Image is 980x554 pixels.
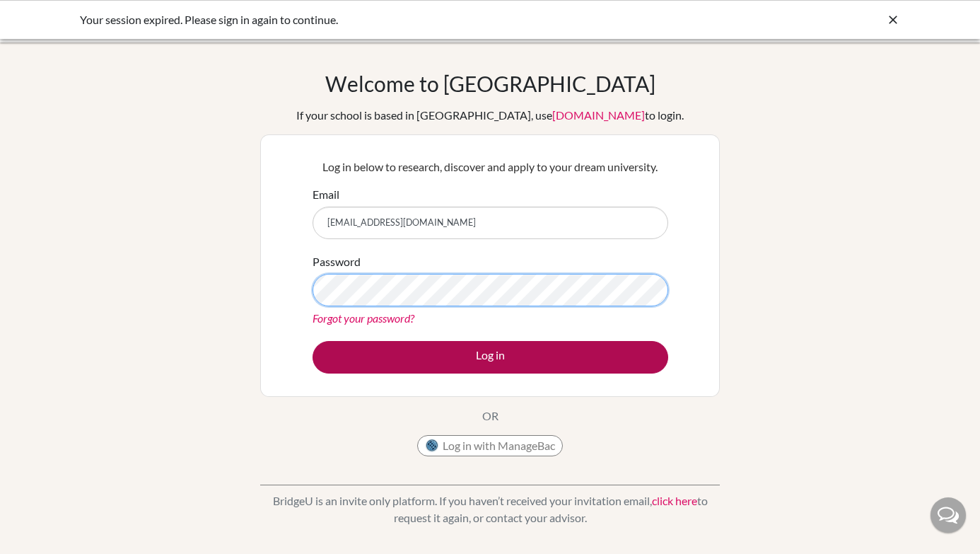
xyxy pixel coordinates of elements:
p: Log in below to research, discover and apply to your dream university. [313,158,668,175]
label: Password [313,253,361,270]
a: Forgot your password? [313,311,414,325]
span: Help [33,10,62,23]
div: If your school is based in [GEOGRAPHIC_DATA], use to login. [296,107,684,124]
p: OR [482,408,498,425]
button: Log in with ManageBac [417,435,563,456]
a: [DOMAIN_NAME] [552,108,645,122]
a: click here [652,494,697,507]
h1: Welcome to [GEOGRAPHIC_DATA] [325,71,655,96]
button: Log in [313,341,668,374]
p: BridgeU is an invite only platform. If you haven’t received your invitation email, to request it ... [260,492,720,526]
label: Email [313,186,339,203]
div: Your session expired. Please sign in again to continue. [80,11,688,28]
